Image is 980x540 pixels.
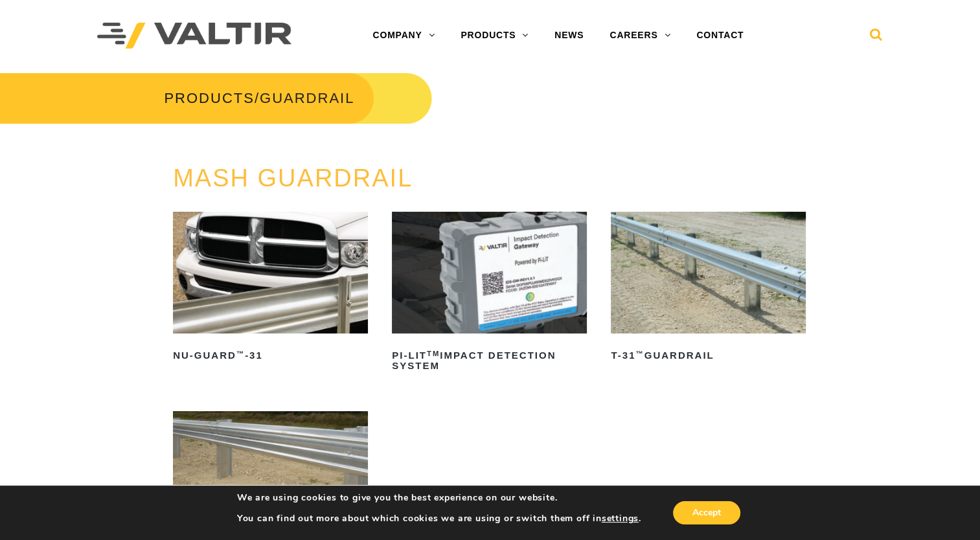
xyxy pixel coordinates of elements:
h2: NU-GUARD -31 [173,345,368,366]
a: PRODUCTS [448,23,541,49]
a: PI-LITTMImpact Detection System [392,212,587,376]
a: COMPANY [359,23,448,49]
a: NEWS [541,23,597,49]
sup: ™ [236,350,245,357]
a: CONTACT [683,23,757,49]
sup: TM [427,350,440,357]
a: T-31™Guardrail [611,212,806,366]
h2: T-31 Guardrail [611,345,806,366]
h2: PI-LIT Impact Detection System [392,345,587,376]
a: PRODUCTS [164,90,254,106]
img: Valtir [97,23,291,49]
button: settings [602,513,639,524]
a: NU-GUARD™-31 [173,212,368,366]
p: You can find out more about which cookies we are using or switch them off in . [237,513,641,524]
span: GUARDRAIL [260,90,354,106]
a: MASH GUARDRAIL [173,164,413,192]
a: CAREERS [597,23,683,49]
p: We are using cookies to give you the best experience on our website. [237,492,641,504]
sup: ™ [635,350,644,357]
button: Accept [673,501,740,524]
